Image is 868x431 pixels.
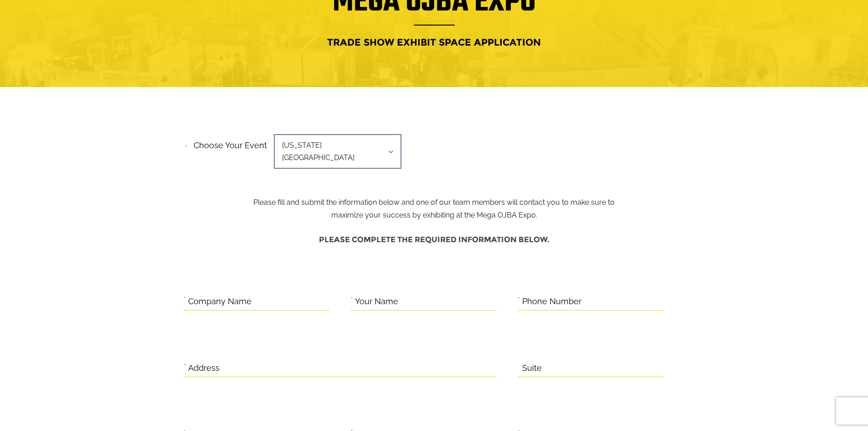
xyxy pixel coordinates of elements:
[188,133,267,153] label: Choose your event
[522,295,581,309] label: Phone Number
[188,361,220,375] label: Address
[355,295,398,309] label: Your Name
[122,34,746,51] h4: Trade Show Exhibit Space Application
[246,138,622,222] p: Please fill and submit the information below and one of our team members will contact you to make...
[188,295,252,309] label: Company Name
[522,361,542,375] label: Suite
[184,231,685,249] h4: Please complete the required information below.
[274,134,401,169] span: [US_STATE][GEOGRAPHIC_DATA]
